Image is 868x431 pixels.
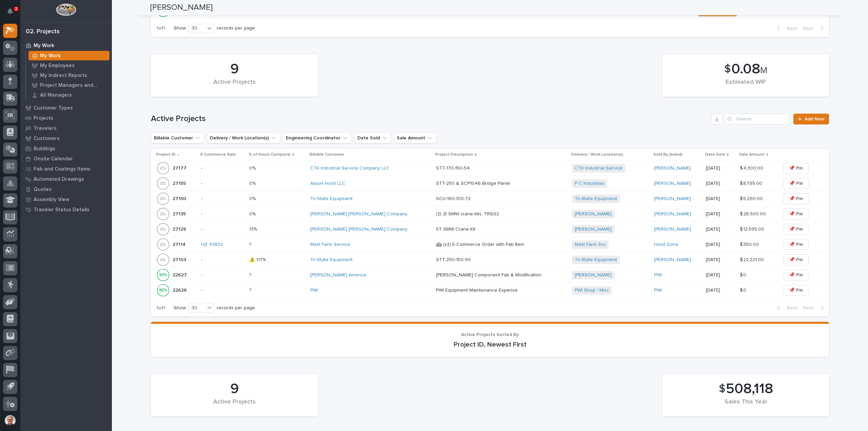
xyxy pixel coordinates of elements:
span: $ [719,383,725,395]
p: [PERSON_NAME] Component Fab & Modification [436,271,543,278]
a: [PERSON_NAME] [575,227,612,232]
a: PWI [310,288,318,293]
tr: 2262622626 -?? PWI PWI Equipment Maintenance ExpensePWI Equipment Maintenance Expense PWI Shop / ... [151,283,829,298]
a: My Work [20,40,112,51]
span: 📌 Pin [789,179,803,188]
div: 30 [189,305,205,312]
p: - [201,196,244,202]
a: My Employees [26,61,112,70]
span: Add New [805,117,825,121]
p: Date Sold [705,151,725,158]
a: [PERSON_NAME] America [310,272,366,278]
a: Mast Farm Service [310,242,350,248]
p: [DATE] [706,227,734,232]
p: 27129 [173,225,188,232]
p: - [201,272,244,278]
p: 🤖 (v2) E-Commerce Order with Fab Item [436,240,526,248]
button: Next [800,305,829,311]
a: [PERSON_NAME] [654,196,691,202]
a: [PERSON_NAME] [654,181,691,187]
p: 27150 [173,195,188,202]
tr: 2712927129 -13%13% [PERSON_NAME] [PERSON_NAME] Company 5T SMW Crane Kit5T SMW Crane Kit [PERSON_N... [151,222,829,237]
p: 0% [249,195,257,202]
p: Buildings [34,146,55,152]
p: [DATE] [706,288,734,293]
a: All Managers [26,90,112,100]
tr: 2710327103 -⚠️ 117%⚠️ 117% Tri-State Equipment STT-250-150-90STT-250-150-90 Tri-State Equipment [... [151,252,829,268]
span: 0.08 [731,62,760,76]
p: 0% [249,164,257,171]
div: 02. Projects [26,28,60,36]
span: 📌 Pin [789,225,803,233]
span: M [760,66,767,75]
p: $ 12,595.00 [740,225,766,232]
span: Back [783,25,797,32]
h2: [PERSON_NAME] [150,3,213,13]
tr: 2715527155 -0%0% Axiom Hoist LLC STT-250 & SCP1046 Bridge PanelSTT-250 & SCP1046 Bridge Panel P C... [151,176,829,191]
span: 📌 Pin [789,210,803,218]
p: % of Hours Complete [249,151,291,158]
p: Travelers [34,125,57,132]
span: 📌 Pin [789,164,803,172]
button: Billable Customer [151,133,204,143]
button: 📌 Pin [783,285,809,296]
p: $ 350.00 [740,240,760,248]
div: 9 [162,380,307,397]
a: [PERSON_NAME] [654,165,691,171]
p: 0% [249,210,257,217]
p: $ 22,221.00 [740,256,765,263]
a: [PERSON_NAME] [PERSON_NAME] Company [310,211,408,217]
p: 13% [249,225,258,232]
p: Project ID, Newest First [159,340,821,349]
p: ⚠️ 117% [249,256,267,263]
div: Notifications3 [8,8,17,19]
p: Onsite Calendar [34,156,73,162]
p: ? [249,286,253,293]
a: Projects [20,113,112,123]
img: Workspace Logo [56,3,76,16]
button: Engineering Coordinator [283,133,352,143]
p: 22626 [173,286,188,293]
p: 5T SMW Crane Kit [436,225,477,232]
p: All Managers [40,92,72,98]
button: 📌 Pin [783,270,809,280]
p: Sold By (brand) [653,151,683,158]
p: - [201,181,244,187]
p: Sale Amount [739,151,765,158]
p: PWI Equipment Maintenance Expense [436,286,519,293]
a: My Work [26,51,112,60]
p: records per page [217,305,255,311]
p: Projects [34,115,53,121]
p: 22627 [173,271,188,278]
a: Hoist Zone [654,242,678,248]
a: PWI Shop / Misc [575,288,609,293]
p: Customer Types [34,105,73,111]
p: [DATE] [706,272,734,278]
p: 1 of 1 [151,300,171,316]
a: Customers [20,133,112,143]
a: CTK Industrial Service [575,165,623,171]
span: 📌 Pin [789,286,803,294]
button: 📌 Pin [783,239,809,250]
p: - [201,165,244,171]
p: $ 0 [740,286,748,293]
p: records per page [217,25,255,31]
p: [DATE] [706,165,734,171]
p: - [201,211,244,217]
a: Travelers [20,123,112,133]
p: Billable Customer [310,151,344,158]
a: [PERSON_NAME] [654,257,691,263]
a: [PERSON_NAME] [PERSON_NAME] Company [310,227,408,232]
p: ? [249,271,253,278]
p: Customers [34,136,60,142]
p: Assembly View [34,197,69,203]
a: Quotes [20,184,112,194]
p: Project Description [435,151,473,158]
p: [DATE] [706,257,734,263]
p: Quotes [34,187,52,193]
p: E-Commerce Sale [200,151,236,158]
p: [DATE] [706,242,734,248]
p: $ 5,290.00 [740,195,764,202]
p: STT-250-150-90 [436,256,472,263]
span: 📌 Pin [789,240,803,249]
